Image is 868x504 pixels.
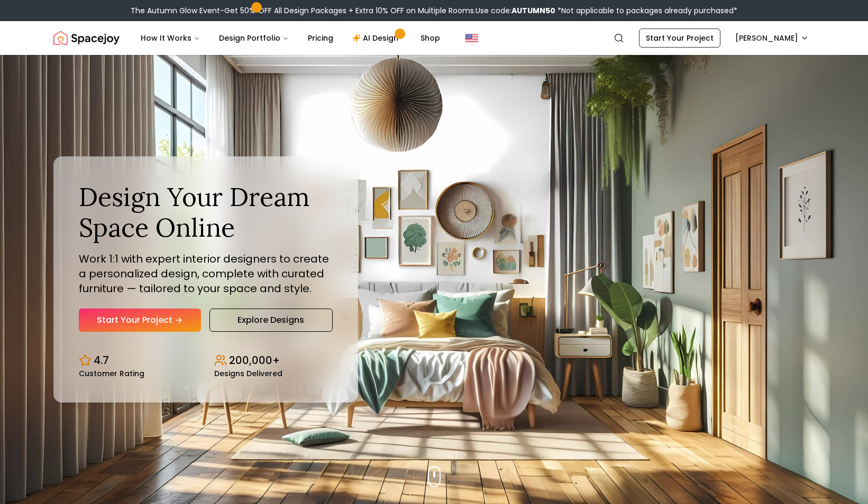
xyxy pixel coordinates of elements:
[131,5,737,16] div: The Autumn Glow Event-Get 50% OFF All Design Packages + Extra 10% OFF on Multiple Rooms.
[79,370,144,377] small: Customer Rating
[53,21,815,55] nav: Global
[132,27,208,49] button: How It Works
[465,32,478,44] img: United States
[209,309,333,332] a: Explore Designs
[79,251,333,296] p: Work 1:1 with expert interior designers to create a personalized design, complete with curated fu...
[211,27,297,49] button: Design Portfolio
[94,353,109,368] p: 4.7
[79,344,333,377] div: Design stats
[729,29,815,48] button: [PERSON_NAME]
[132,27,449,49] nav: Main
[299,27,342,49] a: Pricing
[229,353,280,368] p: 200,000+
[344,27,410,49] a: AI Design
[639,29,720,48] a: Start Your Project
[412,27,449,49] a: Shop
[511,5,555,16] b: AUTUMN50
[476,5,555,16] span: Use code:
[79,182,333,242] h1: Design Your Dream Space Online
[214,370,282,377] small: Designs Delivered
[555,5,737,16] span: *Not applicable to packages already purchased*
[79,309,201,332] a: Start Your Project
[53,27,120,49] img: Spacejoy Logo
[53,27,120,49] a: Spacejoy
